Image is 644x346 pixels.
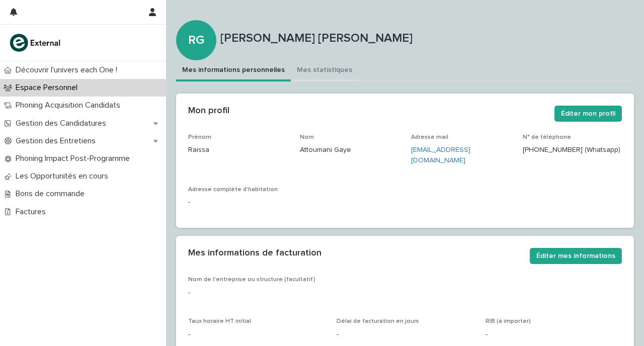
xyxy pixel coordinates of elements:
[176,60,291,81] button: Mes informations personnelles
[554,106,622,122] button: Éditer mon profil
[486,329,622,340] p: -
[188,197,622,208] p: -
[486,318,531,324] span: RIB (à importer)
[337,318,419,324] span: Délai de facturation en jours
[12,207,54,217] p: Factures
[291,60,358,81] button: Mes statistiques
[12,154,138,163] p: Phoning Impact Post-Programme
[411,134,448,140] span: Adresse mail
[337,329,473,340] p: -
[12,136,104,146] p: Gestion des Entretiens
[188,145,288,155] p: Raissa
[188,187,278,193] span: Adresse complète d'habitation
[188,318,251,324] span: Taux horaire HT initial
[12,65,125,75] p: Découvrir l'univers each One !
[300,134,314,140] span: Nom
[523,134,571,140] span: N° de téléphone
[12,83,86,93] p: Espace Personnel
[300,145,399,155] p: Attoumani Gaye
[530,248,622,264] button: Éditer mes informations
[561,109,615,119] span: Éditer mon profil
[188,134,211,140] span: Prénom
[12,119,114,128] p: Gestion des Candidatures
[8,33,63,53] img: bc51vvfgR2QLHU84CWIQ
[188,329,325,340] p: -
[220,31,630,46] p: [PERSON_NAME] [PERSON_NAME]
[411,146,470,164] a: [EMAIL_ADDRESS][DOMAIN_NAME]
[536,251,615,261] span: Éditer mes informations
[188,288,622,298] p: -
[12,101,128,110] p: Phoning Acquisition Candidats
[12,189,93,199] p: Bons de commande
[188,277,315,283] span: Nom de l'entreprise ou structure (facultatif)
[188,106,229,117] h2: Mon profil
[12,171,116,181] p: Les Opportunités en cours
[188,248,321,259] h2: Mes informations de facturation
[523,145,622,155] p: [PHONE_NUMBER] (Whatsapp)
